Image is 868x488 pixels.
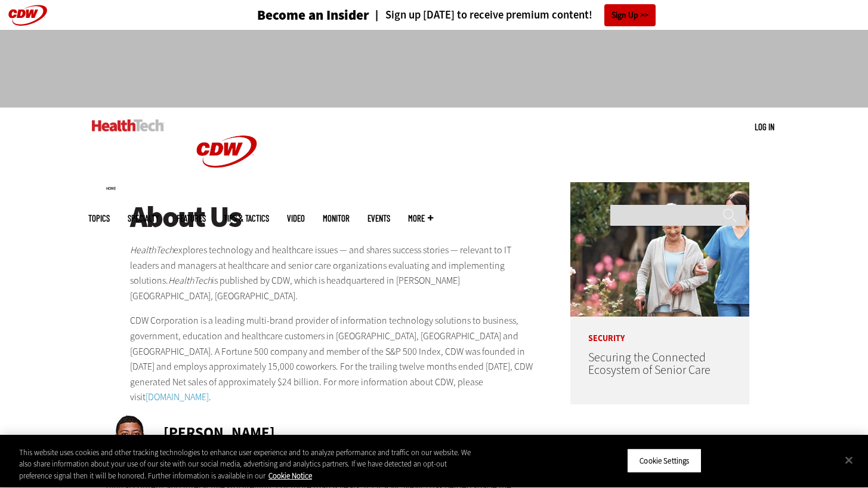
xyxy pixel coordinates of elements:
em: HealthTech [168,274,212,287]
a: Tips & Tactics [224,214,269,223]
span: Topics [88,214,110,223]
a: Features [177,214,206,223]
button: Close [836,447,862,473]
a: Events [367,214,390,223]
em: HealthTech [130,244,174,256]
a: [DOMAIN_NAME] [146,391,209,403]
div: User menu [755,121,774,133]
a: Sign Up [604,4,656,26]
p: Security [570,317,749,343]
p: CDW Corporation is a leading multi-brand provider of information technology solutions to business... [130,313,539,405]
img: Ricky Ribeiro [106,415,154,462]
img: Home [92,119,164,131]
h3: Advertisement [570,434,749,441]
h3: Become an Insider [257,8,369,22]
a: Video [287,214,305,223]
img: Home [182,108,271,196]
a: Become an Insider [212,8,369,22]
a: MonITor [323,214,350,223]
a: More information about your privacy [268,471,312,481]
iframe: advertisement [217,42,651,96]
img: nurse walks with senior woman through a garden [570,182,749,317]
a: Securing the Connected Ecosystem of Senior Care [588,349,711,378]
a: Log in [755,121,774,132]
a: Sign up [DATE] to receive premium content! [369,10,592,21]
button: Cookie Settings [627,448,702,473]
span: Specialty [128,214,159,223]
a: CDW [182,186,271,199]
p: explores technology and healthcare issues — and shares success stories — relevant to IT leaders a... [130,243,539,303]
div: This website uses cookies and other tracking technologies to enhance user experience and to analy... [19,447,477,482]
span: More [408,214,433,223]
div: [PERSON_NAME] [163,425,275,440]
